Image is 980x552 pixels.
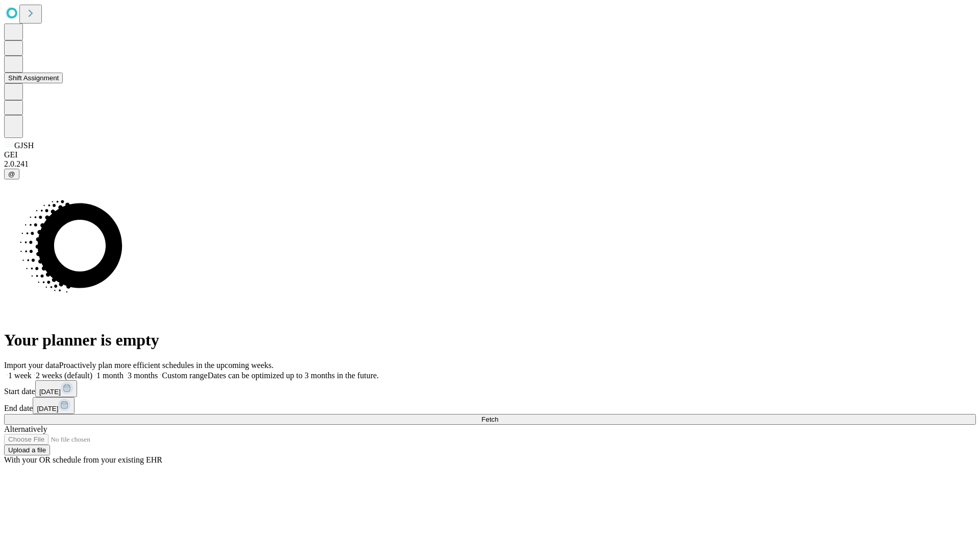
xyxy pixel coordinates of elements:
[4,73,63,83] button: Shift Assignment
[4,169,19,179] button: @
[4,361,59,370] span: Import your data
[37,405,58,412] span: [DATE]
[36,371,92,380] span: 2 weeks (default)
[14,141,34,150] span: GJSH
[4,414,976,425] button: Fetch
[4,397,976,414] div: End date
[8,170,15,178] span: @
[39,388,61,396] span: [DATE]
[481,416,498,423] span: Fetch
[96,371,124,380] span: 1 month
[162,371,207,380] span: Custom range
[4,425,47,433] span: Alternatively
[59,361,274,370] span: Proactively plan more efficient schedules in the upcoming weeks.
[8,371,32,380] span: 1 week
[4,150,976,159] div: GEI
[208,371,379,380] span: Dates can be optimized up to 3 months in the future.
[4,159,976,169] div: 2.0.241
[4,331,976,350] h1: Your planner is empty
[4,455,162,464] span: With your OR schedule from your existing EHR
[128,371,158,380] span: 3 months
[4,380,976,397] div: Start date
[33,397,75,414] button: [DATE]
[4,445,50,455] button: Upload a file
[35,380,77,397] button: [DATE]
